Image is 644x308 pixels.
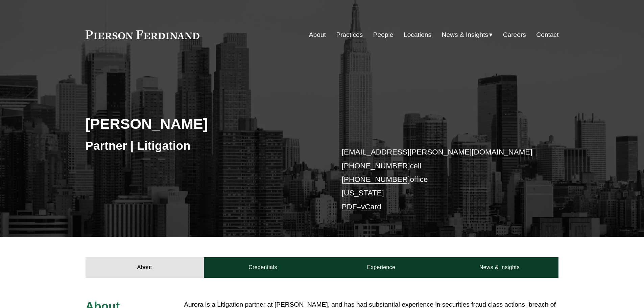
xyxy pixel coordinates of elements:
[86,138,322,153] h3: Partner | Litigation
[442,29,488,41] span: News & Insights
[204,257,322,278] a: Credentials
[442,28,493,41] a: folder dropdown
[322,257,440,278] a: Experience
[342,145,539,214] p: cell office [US_STATE] –
[342,203,357,211] a: PDF
[361,203,381,211] a: vCard
[536,28,558,41] a: Contact
[503,28,526,41] a: Careers
[86,115,322,133] h2: [PERSON_NAME]
[404,28,431,41] a: Locations
[342,175,410,184] a: [PHONE_NUMBER]
[440,257,558,278] a: News & Insights
[336,28,363,41] a: Practices
[373,28,393,41] a: People
[342,162,410,170] a: [PHONE_NUMBER]
[342,148,532,156] a: [EMAIL_ADDRESS][PERSON_NAME][DOMAIN_NAME]
[86,257,204,278] a: About
[309,28,326,41] a: About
